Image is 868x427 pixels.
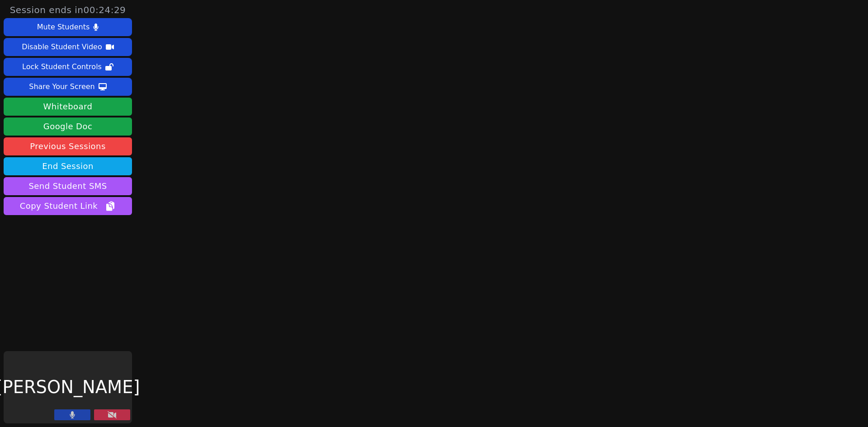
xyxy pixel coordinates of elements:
[10,4,126,16] span: Session ends in
[4,177,132,195] button: Send Student SMS
[4,18,132,36] button: Mute Students
[4,351,132,423] div: [PERSON_NAME]
[4,38,132,56] button: Disable Student Video
[4,78,132,96] button: Share Your Screen
[4,137,132,155] a: Previous Sessions
[4,157,132,175] button: End Session
[20,200,116,212] span: Copy Student Link
[4,117,132,136] a: Google Doc
[84,5,126,15] time: 00:24:29
[4,197,132,215] button: Copy Student Link
[22,60,102,74] div: Lock Student Controls
[4,98,132,116] button: Whiteboard
[29,80,95,94] div: Share Your Screen
[37,20,90,34] div: Mute Students
[22,40,102,54] div: Disable Student Video
[4,58,132,76] button: Lock Student Controls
